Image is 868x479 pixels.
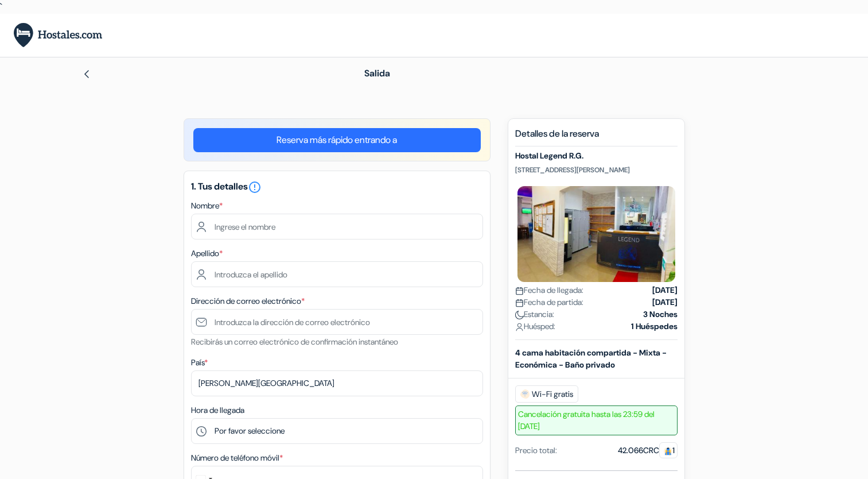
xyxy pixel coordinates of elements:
[248,180,262,192] a: error_outline
[515,151,678,161] h5: Hostal Legend R.G.
[515,299,524,307] img: calendar.svg
[515,165,678,175] p: [STREET_ADDRESS][PERSON_NAME]
[659,442,678,458] span: 1
[515,385,578,403] span: Wi-Fi gratis
[664,447,672,455] img: guest.svg
[191,357,208,369] label: País
[515,445,557,457] div: Precio total:
[191,295,305,307] label: Dirección de correo electrónico
[515,405,678,435] span: Cancelación gratuita hasta las 23:59 del [DATE]
[193,128,481,152] a: Reserva más rápido entrando a
[515,311,524,319] img: moon.svg
[191,214,483,239] input: Ingrese el nombre
[191,452,283,464] label: Número de teléfono móvil
[652,296,678,308] strong: [DATE]
[520,389,530,399] img: free_wifi.svg
[191,309,483,335] input: Introduzca la dirección de correo electrónico
[631,320,678,333] strong: 1 Huéspedes
[248,180,262,194] i: error_outline
[515,128,678,146] h5: Detalles de la reserva
[515,347,667,370] b: 4 cama habitación compartida - Mixta - Económica - Baño privado
[191,404,244,416] label: Hora de llegada
[364,67,390,79] span: Salida
[618,445,678,457] div: 42.066CRC
[515,308,554,320] span: Estancia:
[191,261,483,287] input: Introduzca el apellido
[191,337,398,347] small: Recibirás un correo electrónico de confirmación instantáneo
[191,248,223,260] label: Apellido
[14,23,102,48] img: Hostales.com
[515,323,524,331] img: user_icon.svg
[652,284,678,296] strong: [DATE]
[643,308,678,320] strong: 3 Noches
[82,69,91,79] img: left_arrow.svg
[191,200,223,212] label: Nombre
[515,284,583,296] span: Fecha de llegada:
[515,320,555,333] span: Huésped:
[515,296,583,308] span: Fecha de partida:
[515,287,524,295] img: calendar.svg
[191,180,483,194] h5: 1. Tus detalles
